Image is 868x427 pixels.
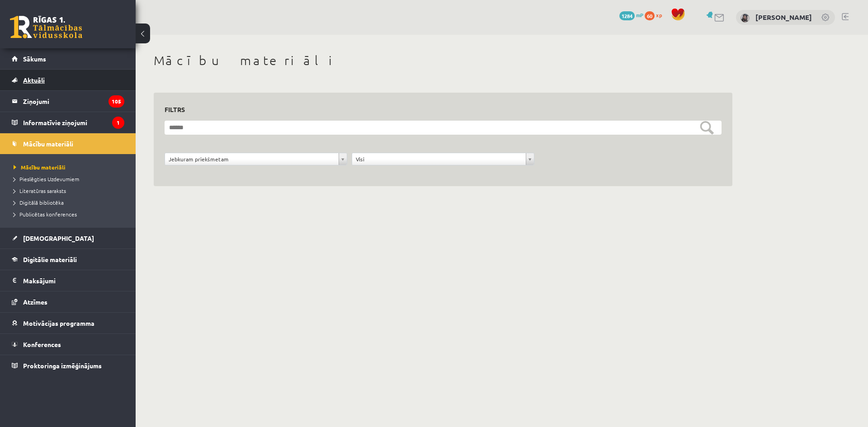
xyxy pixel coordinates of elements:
[12,112,124,133] a: Informatīvie ziņojumi1
[755,13,812,22] a: [PERSON_NAME]
[23,112,124,133] legend: Informatīvie ziņojumi
[12,133,124,154] a: Mācību materiāli
[636,11,643,19] span: mP
[619,11,635,20] span: 1284
[23,319,94,327] span: Motivācijas programma
[23,55,46,63] span: Sākums
[23,234,94,242] span: [DEMOGRAPHIC_DATA]
[14,187,127,195] a: Literatūras saraksts
[165,153,347,165] a: Jebkuram priekšmetam
[12,70,124,90] a: Aktuāli
[14,175,79,183] span: Pieslēgties Uzdevumiem
[108,95,124,108] i: 105
[23,91,124,112] legend: Ziņojumi
[23,255,77,263] span: Digitālie materiāli
[169,153,335,165] span: Jebkuram priekšmetam
[12,355,124,376] a: Proktoringa izmēģinājums
[23,340,61,348] span: Konferences
[14,198,127,206] a: Digitālā bibliotēka
[12,291,124,312] a: Atzīmes
[619,11,643,19] a: 1284 mP
[12,48,124,69] a: Sākums
[112,117,124,129] i: 1
[356,153,522,165] span: Visi
[12,270,124,291] a: Maksājumi
[645,11,655,20] span: 60
[14,164,66,171] span: Mācību materiāli
[10,16,82,38] a: Rīgas 1. Tālmācības vidusskola
[23,140,73,148] span: Mācību materiāli
[352,153,534,165] a: Visi
[23,298,47,306] span: Atzīmes
[14,199,64,206] span: Digitālā bibliotēka
[645,11,666,19] a: 60 xp
[165,103,711,116] h3: Filtrs
[14,211,77,218] span: Publicētas konferences
[23,270,124,291] legend: Maksājumi
[12,228,124,249] a: [DEMOGRAPHIC_DATA]
[14,187,66,194] span: Literatūras saraksts
[14,210,127,218] a: Publicētas konferences
[14,163,127,171] a: Mācību materiāli
[23,76,45,84] span: Aktuāli
[14,175,127,183] a: Pieslēgties Uzdevumiem
[741,14,750,23] img: Elza Fogele
[12,249,124,270] a: Digitālie materiāli
[12,91,124,112] a: Ziņojumi105
[12,334,124,355] a: Konferences
[12,313,124,333] a: Motivācijas programma
[154,53,732,68] h1: Mācību materiāli
[656,11,662,19] span: xp
[23,361,102,370] span: Proktoringa izmēģinājums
